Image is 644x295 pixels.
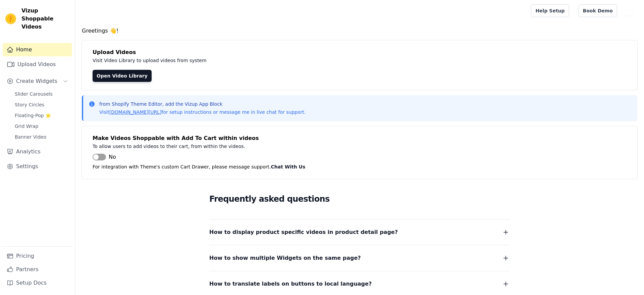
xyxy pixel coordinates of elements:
[93,56,393,64] p: Visit Video Library to upload videos from system
[209,279,510,289] button: How to translate labels on buttons to local language?
[11,132,72,142] a: Banner Video
[3,43,72,56] a: Home
[93,142,393,150] p: To allow users to add videos to their cart, from within the videos.
[21,7,69,31] span: Vizup Shoppable Videos
[16,77,57,85] span: Create Widgets
[93,48,627,56] h4: Upload Videos
[3,145,72,158] a: Analytics
[3,263,72,276] a: Partners
[93,134,627,142] h4: Make Videos Shoppable with Add To Cart within videos
[209,192,510,206] h2: Frequently asked questions
[11,111,72,120] a: Floating-Pop ⭐
[209,279,372,289] span: How to translate labels on buttons to local language?
[11,121,72,131] a: Grid Wrap
[3,75,72,88] button: Create Widgets
[109,153,116,161] span: No
[15,91,53,97] span: Slider Carousels
[531,4,569,17] a: Help Setup
[15,112,51,119] span: Floating-Pop ⭐
[209,253,510,263] button: How to show multiple Widgets on the same page?
[209,228,398,237] span: How to display product specific videos in product detail page?
[99,101,306,107] p: from Shopify Theme Editor, add the Vizup App Block
[3,58,72,71] a: Upload Videos
[5,13,16,24] img: Vizup
[271,163,306,171] button: Chat With Us
[82,27,637,35] h4: Greetings 👋!
[109,109,162,115] a: [DOMAIN_NAME][URL]
[579,4,617,17] a: Book Demo
[93,163,627,171] p: For integration with Theme's custom Cart Drawer, please message support.
[3,160,72,173] a: Settings
[209,253,361,263] span: How to show multiple Widgets on the same page?
[11,100,72,109] a: Story Circles
[3,276,72,290] a: Setup Docs
[93,153,116,161] button: No
[15,101,44,108] span: Story Circles
[15,123,38,130] span: Grid Wrap
[15,134,46,140] span: Banner Video
[3,249,72,263] a: Pricing
[11,89,72,99] a: Slider Carousels
[93,70,152,82] a: Open Video Library
[99,109,306,115] p: Visit for setup instructions or message me in live chat for support.
[209,228,510,237] button: How to display product specific videos in product detail page?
